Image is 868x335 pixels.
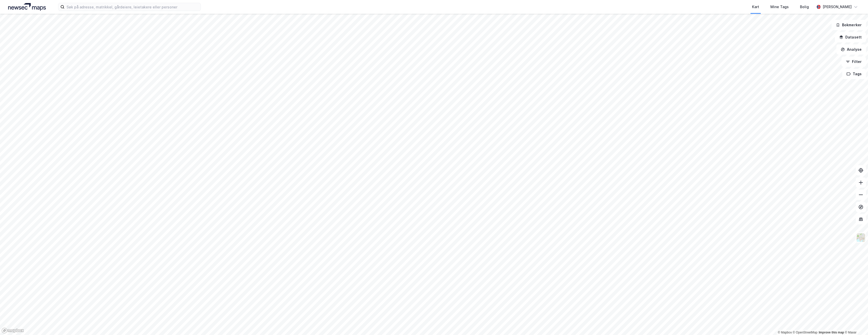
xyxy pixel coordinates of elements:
button: Bokmerker [832,20,866,30]
a: Mapbox [778,331,792,334]
div: Kontrollprogram for chat [843,311,868,335]
div: [PERSON_NAME] [823,4,852,10]
a: OpenStreetMap [793,331,818,334]
button: Datasett [835,32,866,42]
button: Filter [841,57,866,67]
div: Mine Tags [770,4,789,10]
div: Bolig [800,4,809,10]
div: Kart [752,4,759,10]
a: Mapbox homepage [2,328,24,333]
img: Z [856,233,866,242]
button: Tags [842,69,866,79]
iframe: Chat Widget [843,311,868,335]
button: Analyse [836,44,866,55]
input: Søk på adresse, matrikkel, gårdeiere, leietakere eller personer [64,3,201,11]
a: Improve this map [819,331,844,334]
img: logo.a4113a55bc3d86da70a041830d287a7e.svg [8,3,46,11]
